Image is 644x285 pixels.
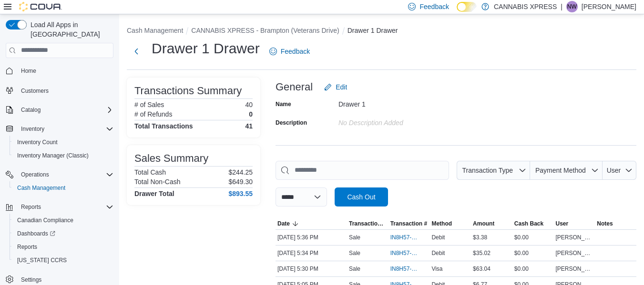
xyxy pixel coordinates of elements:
[338,97,466,108] div: Drawer 1
[266,42,314,61] a: Feedback
[281,47,310,56] span: Feedback
[338,115,466,127] div: No Description added
[2,103,117,117] button: Catalog
[336,82,347,92] span: Edit
[473,249,491,257] span: $35.02
[17,169,113,180] span: Operations
[349,265,360,273] p: Sale
[13,182,69,194] a: Cash Management
[27,20,113,39] span: Load All Apps in [GEOGRAPHIC_DATA]
[17,104,113,116] span: Catalog
[134,110,172,118] h6: # of Refunds
[535,167,586,174] span: Payment Method
[10,240,117,254] button: Reports
[13,241,113,253] span: Reports
[13,137,113,148] span: Inventory Count
[21,106,41,114] span: Catalog
[152,39,260,58] h1: Drawer 1 Drawer
[13,215,113,226] span: Canadian Compliance
[390,263,428,275] button: IN8H57-727202
[21,171,49,178] span: Operations
[530,161,603,180] button: Payment Method
[21,87,49,95] span: Customers
[134,101,164,108] h6: # of Sales
[134,168,166,176] h6: Total Cash
[13,150,113,161] span: Inventory Manager (Classic)
[276,218,347,229] button: Date
[2,83,117,97] button: Customers
[347,192,375,202] span: Cash Out
[21,276,41,284] span: Settings
[512,263,554,275] div: $0.00
[431,234,445,241] span: Debit
[554,218,595,229] button: User
[10,227,117,240] a: Dashboards
[228,190,253,197] h4: $893.55
[390,247,428,259] button: IN8H57-727214
[390,232,428,243] button: IN8H57-727219
[13,228,59,239] a: Dashboards
[390,220,427,227] span: Transaction #
[603,161,636,180] button: User
[512,247,554,259] div: $0.00
[431,265,442,273] span: Visa
[390,234,419,241] span: IN8H57-727219
[607,167,621,174] span: User
[17,201,45,213] button: Reports
[13,241,41,253] a: Reports
[10,181,117,195] button: Cash Management
[228,168,253,176] p: $244.25
[13,182,113,194] span: Cash Management
[10,136,117,149] button: Inventory Count
[276,263,347,275] div: [DATE] 5:30 PM
[512,218,554,229] button: Cash Back
[228,178,253,186] p: $649.30
[597,220,613,227] span: Notes
[429,218,471,229] button: Method
[13,150,92,161] a: Inventory Manager (Classic)
[2,122,117,136] button: Inventory
[13,228,113,239] span: Dashboards
[276,247,347,259] div: [DATE] 5:34 PM
[134,122,193,130] h4: Total Transactions
[17,216,73,224] span: Canadian Compliance
[2,200,117,214] button: Reports
[335,187,388,206] button: Cash Out
[17,256,67,264] span: [US_STATE] CCRS
[390,249,419,257] span: IN8H57-727214
[431,220,452,227] span: Method
[19,2,62,11] img: Cova
[17,243,37,251] span: Reports
[471,218,512,229] button: Amount
[349,220,387,227] span: Transaction Type
[473,265,491,273] span: $63.04
[134,178,181,186] h6: Total Non-Cash
[457,12,457,12] span: Dark Mode
[512,232,554,243] div: $0.00
[17,84,113,96] span: Customers
[17,85,52,97] a: Customers
[17,201,113,213] span: Reports
[21,67,36,75] span: Home
[127,42,146,61] button: Next
[561,1,562,12] p: |
[13,215,77,226] a: Canadian Compliance
[567,1,577,12] span: NW
[10,149,117,162] button: Inventory Manager (Classic)
[10,214,117,227] button: Canadian Compliance
[134,190,174,197] h4: Drawer Total
[556,249,593,257] span: [PERSON_NAME]
[10,254,117,267] button: [US_STATE] CCRS
[127,26,636,37] nav: An example of EuiBreadcrumbs
[17,184,65,192] span: Cash Management
[514,220,543,227] span: Cash Back
[348,27,398,34] button: Drawer 1 Drawer
[320,78,351,97] button: Edit
[388,218,430,229] button: Transaction #
[17,152,89,159] span: Inventory Manager (Classic)
[431,249,445,257] span: Debit
[419,2,449,11] span: Feedback
[276,119,307,127] label: Description
[21,203,41,211] span: Reports
[276,161,449,180] input: This is a search bar. As you type, the results lower in the page will automatically filter.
